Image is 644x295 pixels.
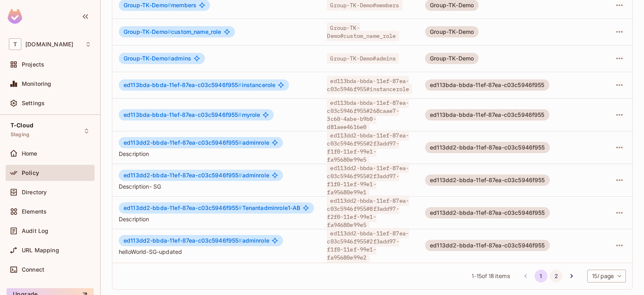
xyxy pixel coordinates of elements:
span: Workspace: t-mobile.com [25,41,73,48]
div: ed113bda-bbda-11ef-87ea-c03c5946f955 [425,109,549,120]
span: ed113dd2-bbda-11ef-87ea-c03c5946f955#2f3add97-f1f0-11ef-99e1-fa95680e99e2 [327,228,409,263]
span: Tenantadminrole1-AB [124,205,300,211]
span: # [167,55,171,62]
span: members [124,2,196,8]
span: Group-TK-Demo [124,2,171,8]
span: Home [22,150,37,157]
div: Group-TK-Demo [425,26,479,37]
span: Description [119,150,314,158]
span: # [238,237,242,244]
span: # [167,2,171,8]
span: ed113dd2-bbda-11ef-87ea-c03c5946f955#8f3add97-f2f0-11ef-99e1-fa94680e99e5 [327,195,409,230]
span: Group-TK-Demo#admins [327,53,399,64]
button: Go to page 2 [550,270,563,283]
span: Group-TK-Demo [124,28,171,35]
span: ed113dd2-bbda-11ef-87ea-c03c5946f955 [124,204,242,211]
span: Description- SG [119,183,314,190]
span: T [9,38,21,50]
div: 15 / page [587,270,626,283]
span: # [238,81,242,88]
span: Connect [22,266,44,273]
img: SReyMgAAAABJRU5ErkJggg== [8,9,22,24]
span: ed113dd2-bbda-11ef-87ea-c03c5946f955 [124,172,242,179]
span: myrole [124,112,260,118]
div: ed113bda-bbda-11ef-87ea-c03c5946f955 [425,79,549,91]
span: helloWorld-SG-updated [119,248,314,256]
span: Description [119,215,314,223]
div: ed113dd2-bbda-11ef-87ea-c03c5946f955 [425,175,549,186]
button: Go to next page [565,270,578,283]
span: ed113dd2-bbda-11ef-87ea-c03c5946f955 [124,139,242,146]
span: ed113bda-bbda-11ef-87ea-c03c5946f955#instancerole [327,76,412,94]
span: Elements [22,208,47,215]
span: ed113dd2-bbda-11ef-87ea-c03c5946f955 [124,237,242,244]
span: ed113bda-bbda-11ef-87ea-c03c5946f955 [124,81,242,88]
span: Audit Log [22,228,48,234]
button: page 1 [535,270,547,283]
span: # [238,204,242,211]
span: 1 - 15 of 18 items [472,272,510,280]
span: adminrole [124,237,269,244]
span: ed113bda-bbda-11ef-87ea-c03c5946f955#268caae7-3c60-4abe-b9b0-d81aee4616e0 [327,98,409,132]
span: Directory [22,189,47,195]
span: # [238,111,242,118]
span: adminrole [124,139,269,146]
div: ed113dd2-bbda-11ef-87ea-c03c5946f955 [425,240,549,251]
span: T-Cloud [10,122,33,129]
div: ed113dd2-bbda-11ef-87ea-c03c5946f955 [425,207,549,218]
span: Group-TK-Demo [124,55,171,62]
span: # [238,172,242,179]
span: Settings [22,100,45,106]
span: URL Mapping [22,247,59,253]
div: ed113dd2-bbda-11ef-87ea-c03c5946f955 [425,142,549,153]
span: ed113bda-bbda-11ef-87ea-c03c5946f955 [124,111,242,118]
span: # [238,139,242,146]
span: Projects [22,61,44,68]
div: Group-TK-Demo [425,53,479,64]
span: Staging [10,131,29,138]
span: Policy [22,170,39,176]
span: admins [124,55,191,62]
span: adminrole [124,172,269,179]
span: # [167,28,171,35]
span: instancerole [124,82,275,88]
span: Monitoring [22,81,52,87]
span: ed113dd2-bbda-11ef-87ea-c03c5946f955#2f3add97-f1f0-11ef-99e1-fa95680e99e1 [327,163,409,197]
nav: pagination navigation [518,270,579,283]
span: custom_name_role [124,29,221,35]
span: Group-TK-Demo#custom_name_role [327,23,399,41]
span: ed113dd2-bbda-11ef-87ea-c03c5946f955#2f3add97-f1f0-11ef-99e1-fa95680e99e5 [327,130,409,165]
